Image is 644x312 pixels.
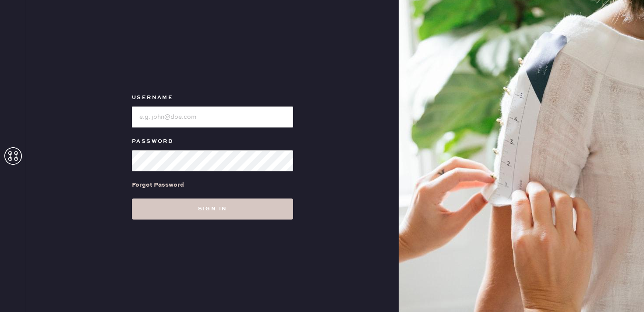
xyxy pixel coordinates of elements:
a: Forgot Password [132,171,184,199]
label: Password [132,136,293,147]
button: Sign in [132,199,293,220]
label: Username [132,92,293,103]
div: Forgot Password [132,180,184,190]
input: e.g. john@doe.com [132,106,293,128]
